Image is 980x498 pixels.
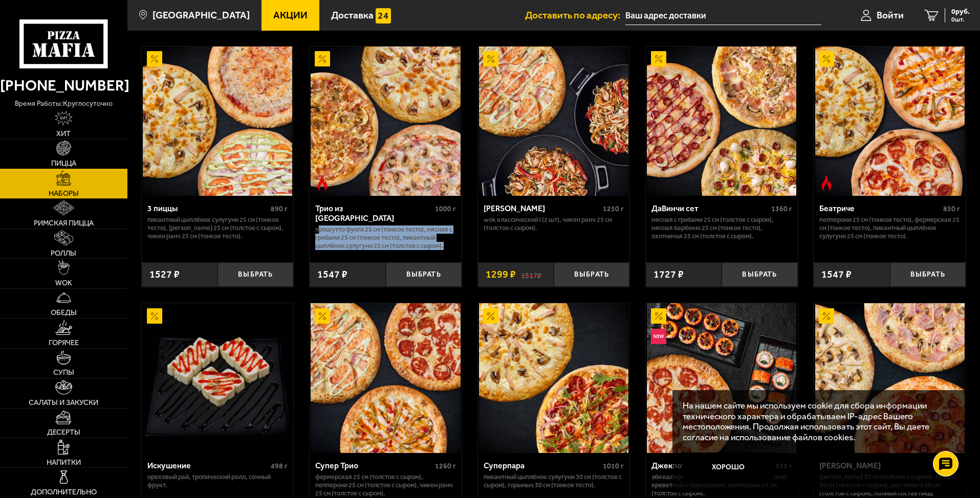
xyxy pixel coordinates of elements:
img: Супер Трио [311,303,460,452]
div: Супер Трио [315,461,432,470]
span: Войти [877,10,904,20]
a: АкционныйСуперпара [478,303,630,452]
span: 1250 г [603,205,624,213]
span: Напитки [47,459,81,466]
a: Акционный3 пиццы [142,47,294,196]
img: Острое блюдо [315,175,330,191]
s: 1517 ₽ [521,269,541,280]
span: 1010 г [603,462,624,470]
span: Супы [53,369,74,376]
span: Салаты и закуски [29,399,98,406]
img: Джекпот [647,303,796,452]
span: Обеды [51,309,77,316]
img: ДаВинчи сет [647,47,796,196]
p: Прошутто Фунги 25 см (тонкое тесто), Мясная с грибами 25 см (тонкое тесто), Пикантный цыплёнок су... [315,225,456,250]
input: Ваш адрес доставки [625,6,821,25]
p: Wok классический L (2 шт), Чикен Ранч 25 см (толстое с сыром). [484,216,624,232]
img: Акционный [819,51,834,66]
span: 0 руб. [951,8,970,15]
p: Ореховый рай, Тропический ролл, Сочный фрукт. [147,473,288,489]
span: Горячее [49,339,79,347]
div: [PERSON_NAME] [484,203,601,213]
span: [GEOGRAPHIC_DATA] [153,10,250,20]
span: Римская пицца [34,219,94,227]
img: Акционный [147,308,162,324]
span: 850 г [943,205,960,213]
p: Фермерская 25 см (толстое с сыром), Пепперони 25 см (толстое с сыром), Чикен Ранч 25 см (толстое ... [315,473,456,497]
img: Острое блюдо [819,175,834,191]
button: Выбрать [217,262,293,287]
p: Мясная с грибами 25 см (толстое с сыром), Мясная Барбекю 25 см (тонкое тесто), Охотничья 25 см (т... [651,216,792,240]
img: Хет Трик [815,303,965,452]
span: 0 шт. [951,16,970,22]
img: Вилла Капри [479,47,628,196]
div: Искушение [147,461,269,470]
a: АкционныйВилла Капри [478,47,630,196]
span: 1299 ₽ [486,269,516,280]
img: Акционный [819,308,834,324]
img: Акционный [651,308,666,324]
a: АкционныйОстрое блюдоТрио из Рио [310,47,462,196]
img: 3 пиццы [143,47,292,196]
div: 3 пиццы [147,203,269,213]
div: Джекпот [651,461,773,470]
p: Пикантный цыплёнок сулугуни 25 см (тонкое тесто), [PERSON_NAME] 25 см (толстое с сыром), Чикен Ра... [147,216,288,240]
span: Роллы [51,250,76,257]
span: Доставить по адресу: [525,10,625,20]
div: ДаВинчи сет [651,203,769,213]
div: Суперпара [484,461,601,470]
div: Трио из [GEOGRAPHIC_DATA] [315,203,432,223]
a: АкционныйХет Трик [814,303,966,452]
span: 1000 г [435,205,456,213]
span: 890 г [271,205,288,213]
a: АкционныйНовинкаДжекпот [646,303,798,452]
img: Акционный [315,51,330,66]
span: 1727 ₽ [654,269,684,280]
span: 1260 г [435,462,456,470]
img: Искушение [143,303,292,452]
button: Выбрать [554,262,629,287]
span: Десерты [47,428,80,436]
a: АкционныйИскушение [142,303,294,452]
p: Пепперони 25 см (тонкое тесто), Фермерская 25 см (тонкое тесто), Пикантный цыплёнок сулугуни 25 с... [819,216,960,240]
span: 1360 г [771,205,792,213]
span: Пицца [51,160,76,167]
span: Дополнительно [31,488,97,496]
img: Новинка [651,329,666,344]
span: Доставка [331,10,374,20]
a: АкционныйДаВинчи сет [646,47,798,196]
span: Наборы [49,190,79,197]
p: Эби Калифорния, Запечённый ролл с тигровой креветкой и пармезаном, Пепперони 25 см (толстое с сыр... [651,473,792,497]
img: Акционный [147,51,162,66]
img: Акционный [651,51,666,66]
span: 498 г [271,462,288,470]
div: Беатриче [819,203,941,213]
a: АкционныйСупер Трио [310,303,462,452]
img: Суперпара [479,303,628,452]
img: Акционный [315,308,330,324]
button: Хорошо [683,452,775,483]
button: Выбрать [722,262,797,287]
span: 1547 ₽ [821,269,852,280]
img: Трио из Рио [311,47,460,196]
span: 1547 ₽ [317,269,347,280]
button: Выбрать [890,262,966,287]
img: Акционный [483,51,498,66]
button: Выбрать [386,262,462,287]
img: Акционный [483,308,498,324]
a: АкционныйОстрое блюдоБеатриче [814,47,966,196]
img: 15daf4d41897b9f0e9f617042186c801.svg [376,8,391,24]
span: WOK [55,279,72,287]
p: Пикантный цыплёнок сулугуни 30 см (толстое с сыром), Горыныч 30 см (тонкое тесто). [484,473,624,489]
span: 1527 ₽ [149,269,180,280]
img: Беатриче [815,47,965,196]
span: Акции [273,10,308,20]
span: Хит [56,130,71,138]
p: На нашем сайте мы используем cookie для сбора информации технического характера и обрабатываем IP... [683,400,950,443]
